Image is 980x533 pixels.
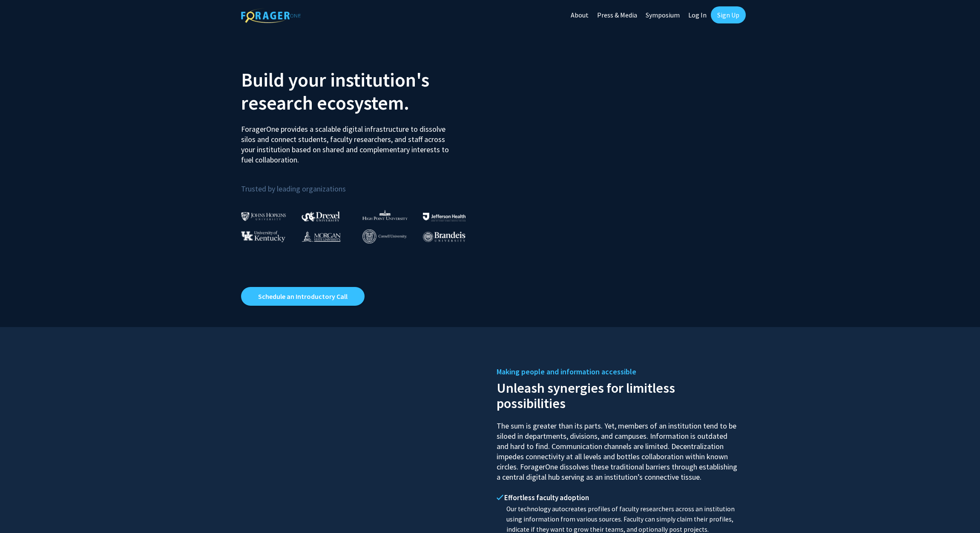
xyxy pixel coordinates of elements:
[302,231,341,242] img: Morgan State University
[241,231,285,242] img: University of Kentucky
[241,172,484,195] p: Trusted by leading organizations
[423,213,466,221] img: Thomas Jefferson University
[241,68,484,114] h2: Build your institution's research ecosystem.
[302,211,340,221] img: Drexel University
[497,378,739,411] h2: Unleash synergies for limitless possibilities
[362,229,407,243] img: Cornell University
[362,210,408,220] img: High Point University
[497,413,739,482] p: The sum is greater than its parts. Yet, members of an institution tend to be siloed in department...
[711,6,746,23] a: Sign Up
[241,212,286,221] img: Johns Hopkins University
[497,493,739,502] h4: Effortless faculty adoption
[423,232,466,242] img: Brandeis University
[497,365,739,378] h5: Making people and information accessible
[241,118,455,165] p: ForagerOne provides a scalable digital infrastructure to dissolve silos and connect students, fac...
[241,8,301,23] img: ForagerOne Logo
[241,287,365,306] a: Opens in a new tab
